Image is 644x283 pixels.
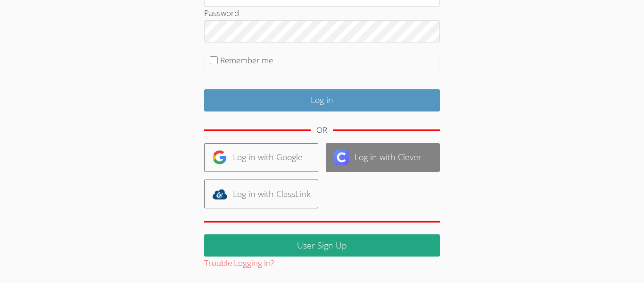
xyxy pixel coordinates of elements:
[204,234,440,257] a: User Sign Up
[204,89,440,111] input: Log in
[212,150,227,165] img: google-logo-50288ca7cdecda66e5e0955fdab243c47b7ad437acaf1139b6f446037453330a.svg
[204,143,318,172] a: Log in with Google
[326,143,440,172] a: Log in with Clever
[204,180,318,208] a: Log in with ClassLink
[220,55,273,66] label: Remember me
[212,187,227,202] img: classlink-logo-d6bb404cc1216ec64c9a2012d9dc4662098be43eaf13dc465df04b49fa7ab582.svg
[204,257,274,270] button: Trouble Logging In?
[334,150,349,165] img: clever-logo-6eab21bc6e7a338710f1a6ff85c0baf02591cd810cc4098c63d3a4b26e2feb20.svg
[204,8,239,18] label: Password
[316,123,327,137] div: OR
